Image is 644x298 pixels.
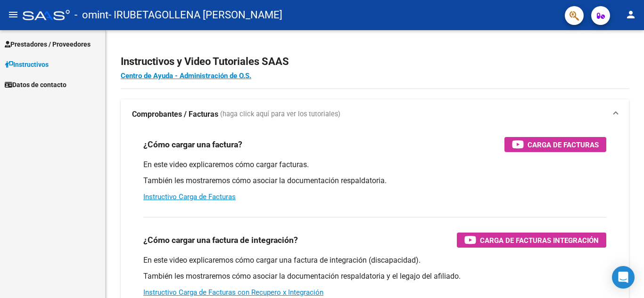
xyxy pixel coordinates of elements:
[480,234,599,246] span: Carga de Facturas Integración
[143,271,606,282] p: También les mostraremos cómo asociar la documentación respaldatoria y el legajo del afiliado.
[8,9,19,20] mat-icon: menu
[612,266,635,289] div: Open Intercom Messenger
[143,160,606,170] p: En este video explicaremos cómo cargar facturas.
[143,234,298,247] h3: ¿Cómo cargar una factura de integración?
[108,5,282,25] span: - IRUBETAGOLLENA [PERSON_NAME]
[121,53,629,71] h2: Instructivos y Video Tutoriales SAAS
[5,80,66,90] span: Datos de contacto
[5,59,49,70] span: Instructivos
[132,109,218,120] strong: Comprobantes / Facturas
[457,233,606,248] button: Carga de Facturas Integración
[5,39,91,49] span: Prestadores / Proveedores
[121,99,629,129] mat-expansion-panel-header: Comprobantes / Facturas (haga click aquí para ver los tutoriales)
[143,288,323,297] a: Instructivo Carga de Facturas con Recupero x Integración
[143,138,242,151] h3: ¿Cómo cargar una factura?
[121,72,251,80] a: Centro de Ayuda - Administración de O.S.
[143,193,236,201] a: Instructivo Carga de Facturas
[528,139,599,151] span: Carga de Facturas
[625,9,636,20] mat-icon: person
[143,255,606,266] p: En este video explicaremos cómo cargar una factura de integración (discapacidad).
[220,109,340,120] span: (haga click aquí para ver los tutoriales)
[74,5,108,25] span: - omint
[143,176,606,186] p: También les mostraremos cómo asociar la documentación respaldatoria.
[504,137,606,152] button: Carga de Facturas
